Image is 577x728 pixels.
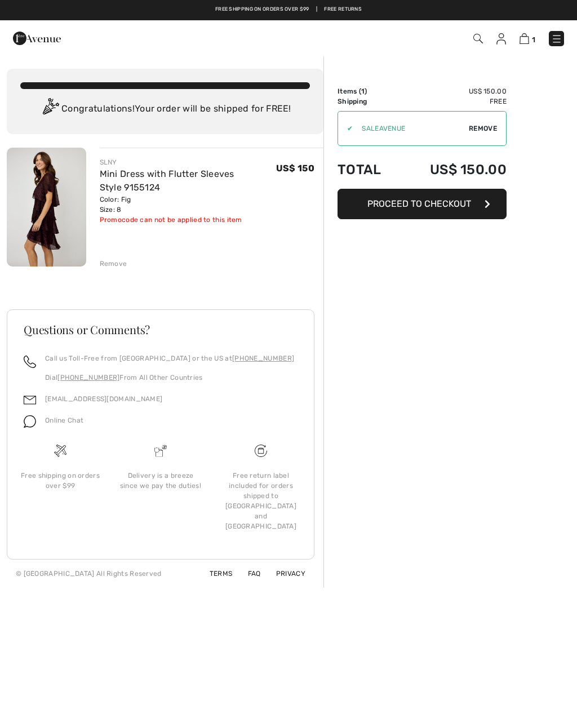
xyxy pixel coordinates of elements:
[338,96,399,106] td: Shipping
[54,445,66,457] img: Free shipping on orders over $99
[255,445,267,457] img: Free shipping on orders over $99
[361,87,365,95] span: 1
[520,33,529,44] img: Shopping Bag
[263,570,305,578] a: Privacy
[473,34,483,43] img: Search
[24,356,36,368] img: call
[196,570,233,578] a: Terms
[496,33,506,45] img: My Info
[24,394,36,406] img: email
[469,123,497,134] span: Remove
[324,6,362,14] a: Free Returns
[45,395,162,403] a: [EMAIL_ADDRESS][DOMAIN_NAME]
[45,372,294,383] p: Dial From All Other Countries
[220,470,302,531] div: Free return label included for orders shipped to [GEOGRAPHIC_DATA] and [GEOGRAPHIC_DATA]
[154,445,167,457] img: Delivery is a breeze since we pay the duties!
[520,32,535,45] a: 1
[232,354,294,362] a: [PHONE_NUMBER]
[100,168,234,193] a: Mini Dress with Flutter Sleeves Style 9155124
[24,324,298,335] h3: Questions or Comments?
[100,215,276,225] div: Promocode can not be applied to this item
[532,35,535,44] span: 1
[100,259,127,269] div: Remove
[100,157,276,167] div: SLNY
[316,6,317,14] span: |
[100,194,276,215] div: Color: Fig Size: 8
[45,353,294,363] p: Call us Toll-Free from [GEOGRAPHIC_DATA] or the US at
[20,98,310,121] div: Congratulations! Your order will be shipped for FREE!
[551,33,562,45] img: Menu
[338,86,399,96] td: Items ( )
[234,570,261,578] a: FAQ
[276,163,314,174] span: US$ 150
[24,415,36,428] img: chat
[16,569,162,579] div: © [GEOGRAPHIC_DATA] All Rights Reserved
[338,189,507,219] button: Proceed to Checkout
[57,374,119,381] a: [PHONE_NUMBER]
[399,86,507,96] td: US$ 150.00
[119,470,202,491] div: Delivery is a breeze since we pay the duties!
[215,6,309,14] a: Free shipping on orders over $99
[39,98,61,121] img: Congratulation2.svg
[13,32,61,43] a: 1ère Avenue
[13,27,61,50] img: 1ère Avenue
[367,198,471,209] span: Proceed to Checkout
[353,112,469,145] input: Promo code
[338,150,399,189] td: Total
[338,123,353,134] div: ✔
[19,470,101,491] div: Free shipping on orders over $99
[399,150,507,189] td: US$ 150.00
[399,96,507,106] td: Free
[45,416,83,424] span: Online Chat
[7,148,86,267] img: Mini Dress with Flutter Sleeves Style 9155124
